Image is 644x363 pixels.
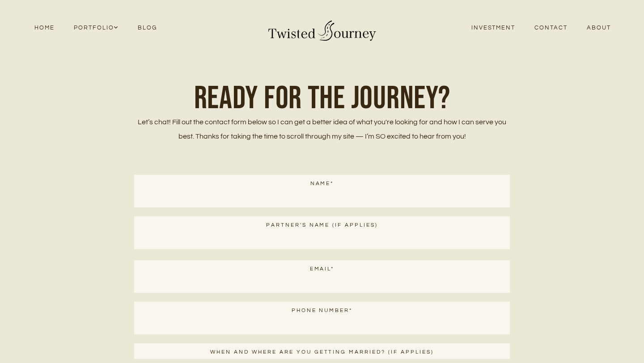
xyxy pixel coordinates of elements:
[525,22,577,34] a: Contact
[134,216,510,232] label: Partner's Name (If applies)
[74,23,119,33] span: Portfolio
[577,22,621,34] a: About
[134,175,510,190] label: Name
[64,22,128,34] a: Portfolio
[128,22,166,34] a: Blog
[134,260,510,276] label: Email
[134,302,510,317] label: Phone number
[266,14,378,42] img: Twisted Journey
[130,115,513,144] p: Let’s chat! Fill out the contact form below so I can get a better idea of what you're looking for...
[134,343,510,359] label: When and where are you getting married? (if applies)
[130,83,513,115] h1: Ready FOR the Journey?
[25,22,64,34] a: Home
[462,22,525,34] a: Investment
